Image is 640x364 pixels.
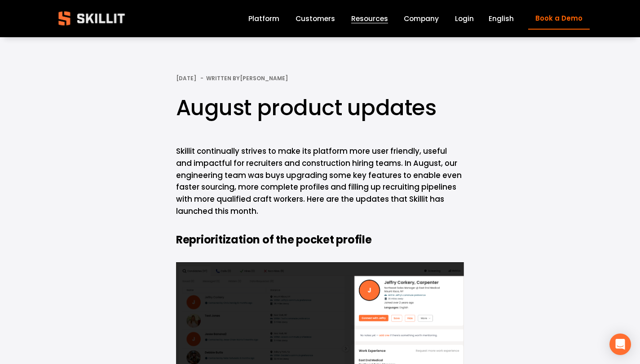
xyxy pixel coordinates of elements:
[528,8,589,30] a: Book a Demo
[248,13,279,25] a: Platform
[489,13,514,24] span: English
[51,5,132,32] img: Skillit
[176,74,196,82] span: [DATE]
[206,75,288,82] div: Written By
[351,13,388,25] a: folder dropdown
[455,13,474,25] a: Login
[404,13,439,25] a: Company
[176,145,464,217] p: Skillit continually strives to make its platform more user friendly, useful and impactful for rec...
[351,13,388,24] span: Resources
[609,334,631,355] div: Open Intercom Messenger
[176,232,372,247] strong: Reprioritization of the pocket profile
[240,74,288,82] a: [PERSON_NAME]
[296,13,335,25] a: Customers
[489,13,514,25] div: language picker
[176,93,464,123] h1: August product updates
